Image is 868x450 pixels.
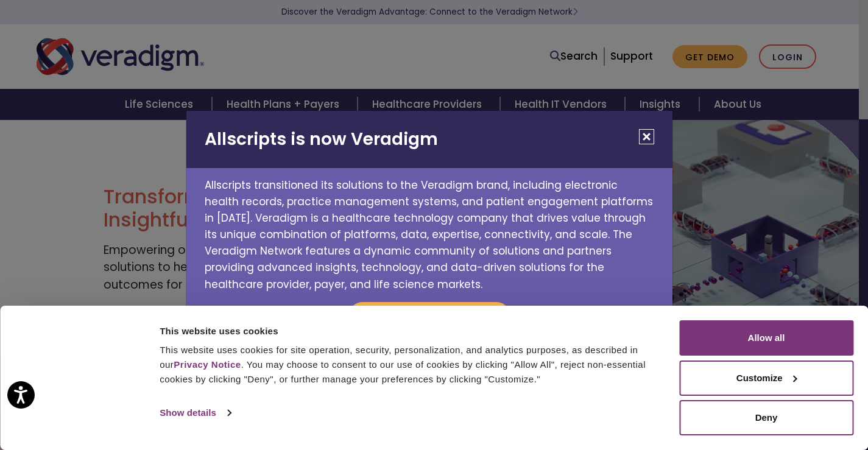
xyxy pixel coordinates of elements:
button: Continue to Veradigm [348,302,510,330]
a: Privacy Notice [174,359,241,370]
button: Allow all [679,320,853,356]
button: Close [639,129,654,144]
a: Show details [160,404,230,422]
h2: Allscripts is now Veradigm [186,111,672,168]
p: Allscripts transitioned its solutions to the Veradigm brand, including electronic health records,... [186,168,672,293]
button: Customize [679,360,853,396]
div: This website uses cookies for site operation, security, personalization, and analytics purposes, ... [160,343,665,387]
div: This website uses cookies [160,324,665,339]
button: Deny [679,400,853,435]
